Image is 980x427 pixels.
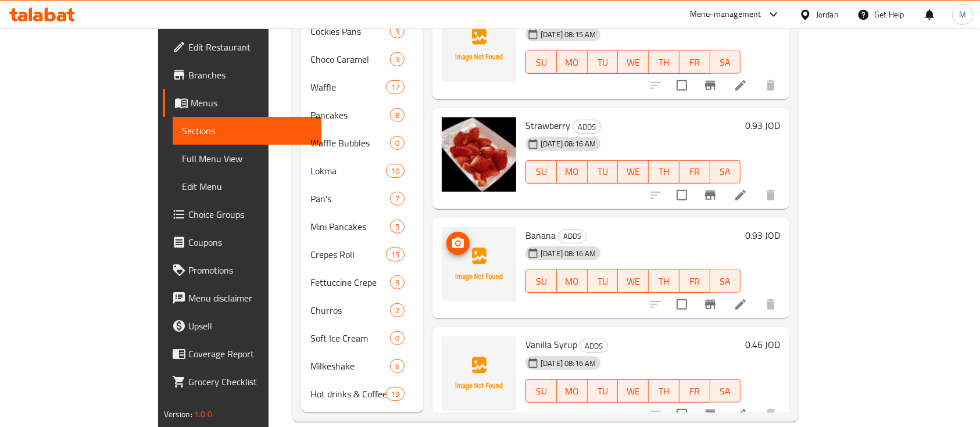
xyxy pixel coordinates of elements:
div: Cockies Pans5 [301,17,423,45]
div: Menu-management [690,8,761,21]
span: Waffle Bubbles [310,136,390,150]
span: MO [561,273,583,290]
a: Branches [163,61,322,89]
span: Soft Ice Cream [310,331,390,345]
a: Grocery Checklist [163,368,322,396]
span: [DATE] 08:15 AM [536,29,600,40]
button: MO [557,270,588,293]
span: TH [653,383,675,400]
span: WE [623,383,644,400]
span: TH [653,54,675,71]
span: WE [623,54,644,71]
span: Pan's [310,192,390,206]
button: TH [649,160,679,184]
span: Select to update [670,73,694,98]
span: Grocery Checklist [188,375,313,389]
button: TH [649,379,679,403]
span: SA [715,163,736,180]
div: Choco Caramel5 [301,45,423,73]
button: SU [525,51,557,74]
span: Waffle [310,80,386,94]
div: Fettuccine Crepe [310,275,390,289]
span: TH [653,163,675,180]
button: Branch-specific-item [696,181,724,209]
a: Promotions [163,256,322,284]
span: M [959,8,966,21]
span: ADDS [559,229,586,243]
div: Fettuccine Crepe3 [301,268,423,296]
div: items [390,275,405,289]
span: Pancakes [310,108,390,122]
span: 5 [391,26,404,37]
div: Cockies Pans [310,24,390,38]
div: items [390,24,405,38]
span: 5 [391,221,404,232]
span: [DATE] 08:16 AM [536,138,600,149]
span: 17 [387,82,404,93]
button: delete [757,290,785,318]
span: SA [715,383,736,400]
span: Choco Caramel [310,52,390,66]
span: 7 [391,193,404,204]
a: Edit menu item [734,188,747,202]
div: ADDS [573,120,601,134]
a: Choice Groups [163,200,322,228]
button: WE [618,160,649,184]
span: Edit Restaurant [188,40,313,54]
span: MO [561,383,583,400]
div: Mini Pancakes [310,220,390,234]
span: Menus [191,96,313,110]
button: SU [525,379,557,403]
span: 10 [387,166,404,177]
img: Strawberry [442,117,516,192]
div: items [386,164,405,178]
span: Crepes Roll [310,247,386,261]
span: ADDS [580,339,607,353]
a: Sections [173,117,322,145]
h6: 0.46 JOD [745,336,780,353]
span: MO [561,54,583,71]
span: TH [653,273,675,290]
a: Coupons [163,228,322,256]
span: FR [684,54,706,71]
button: SA [710,160,741,184]
button: MO [557,160,588,184]
span: 6 [391,361,404,372]
div: ADDS [558,229,586,243]
button: TU [588,160,618,184]
div: Crepes Roll15 [301,241,423,268]
span: Select to update [670,402,694,426]
button: TU [588,270,618,293]
span: 0 [391,138,404,149]
div: items [390,303,405,317]
span: 19 [387,389,404,400]
a: Upsell [163,312,322,340]
h6: 0.93 JOD [745,227,780,243]
span: 1.0.0 [194,407,212,422]
span: Hot drinks & Coffee [310,387,386,401]
div: Milkeshake [310,359,390,373]
button: FR [679,160,710,184]
div: Lokma10 [301,157,423,185]
span: Sections [182,124,313,138]
span: Churros [310,303,390,317]
span: Full Menu View [182,152,313,166]
div: Churros2 [301,296,423,324]
a: Menu disclaimer [163,284,322,312]
button: TH [649,51,679,74]
div: Lokma [310,164,386,178]
a: Edit menu item [734,78,747,92]
button: FR [679,270,710,293]
button: FR [679,51,710,74]
h6: 0.93 JOD [745,117,780,134]
div: items [390,108,405,122]
img: Dark Chocolate [442,8,516,82]
span: 3 [391,277,404,288]
span: 2 [391,305,404,316]
a: Edit menu item [734,407,747,421]
span: Promotions [188,263,313,277]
